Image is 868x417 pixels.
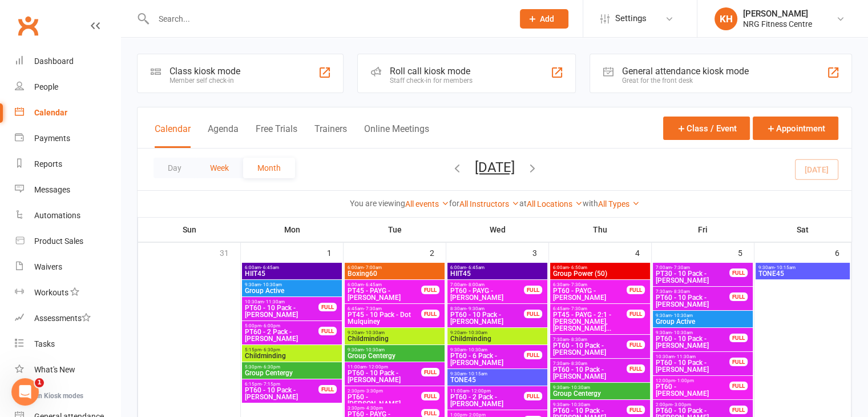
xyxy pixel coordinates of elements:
[364,330,385,335] span: - 10:30am
[347,335,442,342] span: Childminding
[244,347,340,352] span: 5:15pm
[15,357,120,383] a: What's New
[552,282,627,287] span: 6:30am
[169,77,240,85] div: Member self check-in
[627,364,645,373] div: FULL
[244,352,340,359] span: Childminding
[552,306,627,311] span: 6:45am
[753,117,838,140] button: Appointment
[347,311,422,325] span: PT45 - 10 Pack - Dot Mulquiney
[466,347,487,352] span: - 10:30am
[344,218,446,242] th: Tue
[34,211,80,220] div: Automations
[15,331,120,357] a: Tasks
[15,49,120,74] a: Dashboard
[350,199,405,208] strong: You are viewing
[264,299,285,304] span: - 11:30am
[569,361,587,366] span: - 8:30am
[347,352,442,359] span: Group Centergy
[261,347,280,352] span: - 6:30pm
[466,330,487,335] span: - 10:30am
[655,294,730,308] span: PT60 - 10 Pack - [PERSON_NAME]
[261,282,282,287] span: - 10:30am
[169,66,240,77] div: Class kiosk mode
[390,66,473,77] div: Roll call kiosk mode
[220,243,240,262] div: 31
[655,354,730,359] span: 10:30am
[34,134,70,143] div: Payments
[655,359,730,373] span: PT60 - 10 Pack - [PERSON_NAME]
[655,383,730,397] span: PT60 - [PERSON_NAME]
[758,265,848,270] span: 9:30am
[714,7,737,30] div: KH
[196,158,243,178] button: Week
[655,318,750,325] span: Group Active
[244,304,319,318] span: PT60 - 10 Pack - [PERSON_NAME]
[256,123,297,148] button: Free Trials
[421,368,439,376] div: FULL
[672,330,693,335] span: - 10:30am
[34,314,91,323] div: Assessments
[663,117,750,140] button: Class / Event
[244,282,340,287] span: 9:30am
[519,199,527,208] strong: at
[524,351,542,359] div: FULL
[672,289,690,294] span: - 8:30am
[15,254,120,280] a: Waivers
[347,330,442,335] span: 9:20am
[743,19,812,29] div: NRG Fitness Centre
[450,270,545,277] span: HIIT45
[14,11,42,40] a: Clubworx
[15,306,120,331] a: Assessments
[430,243,446,262] div: 2
[314,123,347,148] button: Trainers
[569,265,587,270] span: - 6:50am
[466,371,487,376] span: - 10:15am
[450,287,524,301] span: PT60 - PAYG - [PERSON_NAME]
[15,100,120,126] a: Calendar
[569,385,590,390] span: - 10:30am
[261,382,280,387] span: - 7:15pm
[244,382,319,387] span: 6:15pm
[729,382,748,390] div: FULL
[208,123,239,148] button: Agenda
[569,402,590,407] span: - 10:30am
[655,402,730,407] span: 2:00pm
[552,311,627,332] span: PT45 - PAYG - 2:1 - [PERSON_NAME], [PERSON_NAME]...
[450,394,524,407] span: PT60 - 2 Pack - [PERSON_NAME]
[347,282,422,287] span: 6:00am
[729,268,748,277] div: FULL
[15,280,120,306] a: Workouts
[469,388,491,394] span: - 12:00pm
[347,270,442,277] span: Boxing60
[138,218,241,242] th: Sun
[347,306,422,311] span: 6:45am
[364,123,429,148] button: Online Meetings
[622,66,749,77] div: General attendance kiosk mode
[655,265,730,270] span: 7:00am
[261,265,279,270] span: - 6:45am
[672,402,691,407] span: - 3:00pm
[655,270,730,284] span: PT30 - 10 Pack - [PERSON_NAME]
[466,306,485,311] span: - 9:30am
[655,330,730,335] span: 9:30am
[244,370,340,376] span: Group Centergy
[390,77,473,85] div: Staff check-in for members
[549,218,652,242] th: Thu
[446,218,549,242] th: Wed
[364,282,382,287] span: - 6:45am
[635,243,651,262] div: 4
[244,265,340,270] span: 6:00am
[318,385,337,394] div: FULL
[675,354,696,359] span: - 11:30am
[15,177,120,203] a: Messages
[327,243,343,262] div: 1
[552,366,627,380] span: PT60 - 10 Pack - [PERSON_NAME]
[347,265,442,270] span: 6:00am
[569,337,587,342] span: - 8:30am
[552,342,627,356] span: PT60 - 10 Pack - [PERSON_NAME]
[569,306,587,311] span: - 7:30am
[655,378,730,383] span: 12:00pm
[450,376,545,383] span: TONE45
[34,185,70,194] div: Messages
